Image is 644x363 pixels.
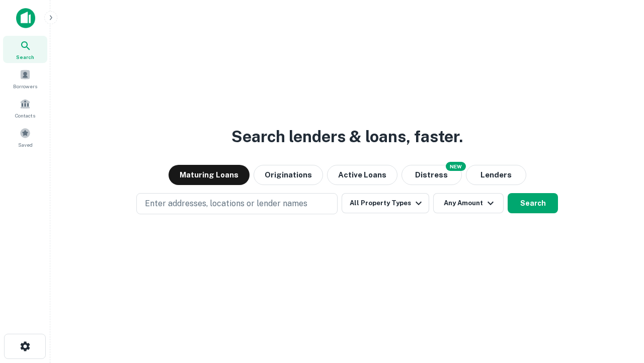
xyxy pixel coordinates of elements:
[145,198,307,210] p: Enter addresses, locations or lender names
[327,165,397,185] button: Active Loans
[433,193,504,213] button: Any Amount
[594,282,644,331] iframe: Chat Widget
[16,8,35,28] img: capitalize-icon.png
[342,193,429,213] button: All Property Types
[3,94,47,122] a: Contacts
[3,124,47,151] a: Saved
[254,165,323,185] button: Originations
[13,82,37,90] span: Borrowers
[15,111,35,119] span: Contacts
[231,125,463,149] h3: Search lenders & loans, faster.
[466,165,526,185] button: Lenders
[3,36,47,63] a: Search
[508,193,558,213] button: Search
[446,162,466,171] div: NEW
[169,165,250,185] button: Maturing Loans
[3,65,47,92] a: Borrowers
[136,193,338,214] button: Enter addresses, locations or lender names
[16,53,34,61] span: Search
[18,141,33,149] span: Saved
[401,165,462,185] button: Search distressed loans with lien and other non-mortgage details.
